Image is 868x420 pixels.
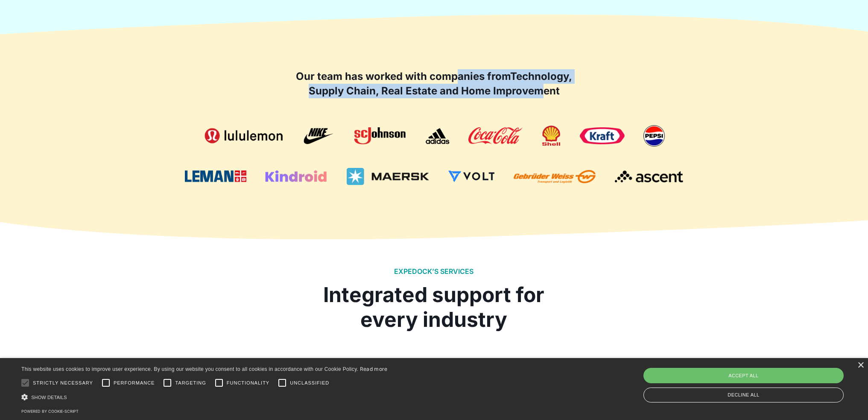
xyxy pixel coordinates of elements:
span: Show details [31,395,67,400]
span: This website uses cookies to improve user experience. By using our website you consent to all coo... [21,366,358,372]
img: Coca-Cola Logo [468,127,522,144]
img: Kraft Logo [580,127,624,144]
span: Unclassified [290,379,329,387]
div: Decline all [643,388,844,402]
img: Leman Logo [185,170,246,182]
iframe: Chat Widget [726,328,868,420]
img: Gebruder Weiss Logo [514,170,596,183]
h2: Our team has worked with companies from [293,69,575,98]
img: SC Johnson Logo [354,127,406,144]
div: Accept all [643,368,844,383]
a: Read more [360,366,388,372]
span: Strictly necessary [33,379,93,387]
span: Targeting [175,379,206,387]
div: Show details [21,393,388,402]
img: Pepsi Logo [643,125,665,147]
img: Kindroid Logo [265,170,327,182]
img: adidas logo [425,127,450,144]
strong: Technology, Supply Chain, Real Estate and Home Improvement [309,70,573,97]
span: Performance [114,379,155,387]
img: nike logo [304,127,335,144]
img: Shell Logo [541,125,561,147]
img: Maersk Logo [347,168,429,185]
a: Powered by cookie-script [21,409,79,414]
h2: EXPEDOCK’S SERVICES [394,267,473,276]
span: Functionality [227,379,269,387]
img: Lululemon Logo [203,127,284,144]
div: Integrated support for every industry [316,282,551,332]
img: Ascent Logo [615,170,683,183]
img: Volt Logo [448,170,494,182]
